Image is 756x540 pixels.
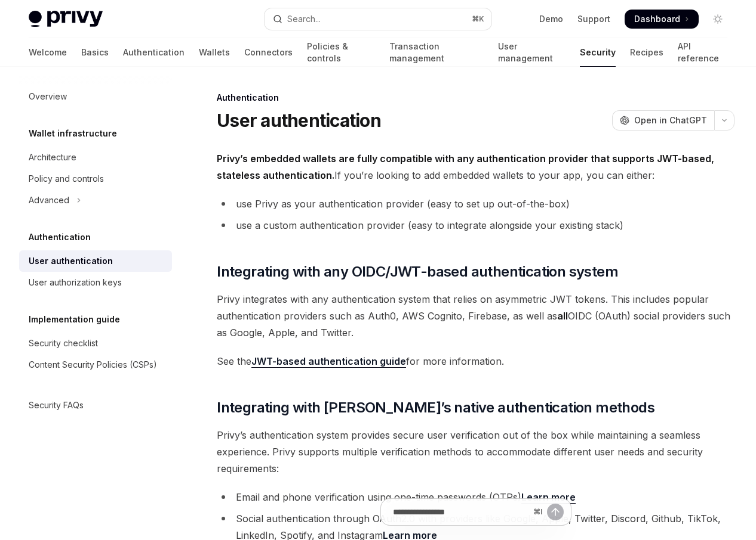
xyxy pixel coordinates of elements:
div: Advanced [29,193,69,207]
input: Ask a question... [393,499,528,525]
a: Policy and controls [19,168,172,190]
a: Recipes [630,38,663,67]
div: User authentication [29,254,113,268]
a: API reference [678,38,727,67]
a: Security checklist [19,333,172,354]
span: ⌘ K [472,14,484,24]
a: Architecture [19,147,172,168]
h5: Authentication [29,230,91,244]
button: Toggle dark mode [708,10,727,29]
a: User authorization keys [19,272,172,293]
h5: Wallet infrastructure [29,126,117,141]
a: Support [577,13,610,25]
span: Open in ChatGPT [634,114,707,126]
a: Policies & controls [307,38,375,67]
a: Security FAQs [19,395,172,416]
h5: Implementation guide [29,312,120,327]
a: Overview [19,86,172,107]
a: Dashboard [625,10,699,29]
span: Dashboard [634,13,680,25]
button: Send message [547,504,564,520]
button: Open search [265,8,491,30]
a: Learn more [521,491,576,504]
button: Open in ChatGPT [612,110,714,131]
span: Integrating with any OIDC/JWT-based authentication system [217,262,618,281]
div: Overview [29,89,67,104]
a: Transaction management [389,38,484,67]
span: If you’re looking to add embedded wallets to your app, you can either: [217,150,735,184]
span: See the for more information. [217,353,735,370]
span: Privy integrates with any authentication system that relies on asymmetric JWT tokens. This includ... [217,291,735,341]
button: Toggle Advanced section [19,190,172,211]
li: use Privy as your authentication provider (easy to set up out-of-the-box) [217,195,735,212]
li: Email and phone verification using one-time passwords (OTPs) [217,489,735,505]
a: User management [498,38,565,67]
a: Basics [81,38,109,67]
div: Search... [287,12,321,26]
a: JWT-based authentication guide [251,355,406,368]
a: Welcome [29,38,67,67]
div: Policy and controls [29,172,104,186]
div: User authorization keys [29,275,122,290]
a: Demo [539,13,563,25]
a: Authentication [123,38,185,67]
div: Architecture [29,150,76,165]
div: Security FAQs [29,398,84,412]
img: light logo [29,11,103,27]
h1: User authentication [217,110,381,131]
div: Security checklist [29,336,98,350]
a: Content Security Policies (CSPs) [19,354,172,375]
strong: Privy’s embedded wallets are fully compatible with any authentication provider that supports JWT-... [217,153,714,181]
div: Authentication [217,92,735,104]
div: Content Security Policies (CSPs) [29,358,157,372]
a: Security [580,38,616,67]
strong: all [557,310,568,322]
a: Connectors [244,38,293,67]
li: use a custom authentication provider (easy to integrate alongside your existing stack) [217,217,735,234]
span: Integrating with [PERSON_NAME]’s native authentication methods [217,398,654,417]
span: Privy’s authentication system provides secure user verification out of the box while maintaining ... [217,427,735,477]
a: User authentication [19,250,172,272]
a: Wallets [199,38,230,67]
